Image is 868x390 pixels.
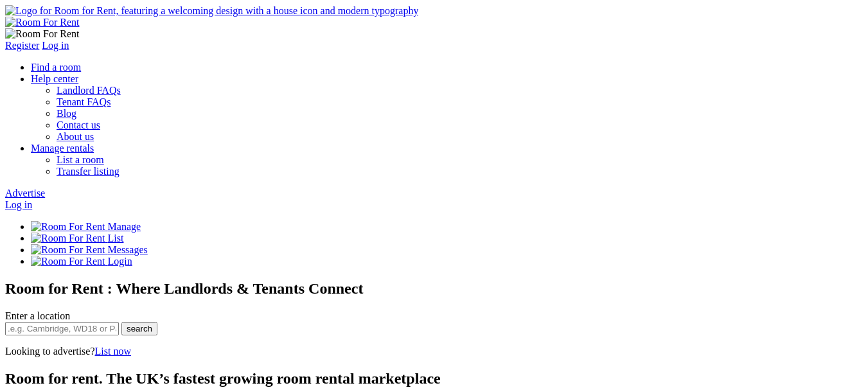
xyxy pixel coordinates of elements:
[57,108,76,119] a: Blog
[57,120,100,130] a: Contact us
[5,199,32,210] a: Log in
[5,370,863,387] h2: Room for rent. The UK’s fastest growing room rental marketplace
[5,188,45,199] a: Advertise
[108,256,132,267] span: Login
[108,244,148,255] span: Messages
[5,280,863,297] h1: Room for Rent : Where Landlords & Tenants Connect
[31,233,123,244] a: List
[5,322,119,335] input: .e.g. Cambridge, WD18 or Paddington Station
[5,17,80,28] img: Room For Rent
[121,322,157,335] button: search
[31,244,105,256] img: Room For Rent
[31,244,148,255] a: Messages
[31,62,81,73] a: Find a room
[5,40,39,51] a: Register
[31,221,105,233] img: Room For Rent
[31,233,105,244] img: Room For Rent
[31,143,94,154] a: Manage rentals
[31,256,105,267] img: Room For Rent
[95,346,131,357] a: List now
[5,346,863,357] p: Looking to advertise?
[108,221,141,232] span: Manage
[31,73,78,84] a: Help center
[5,5,418,17] img: Logo for Room for Rent, featuring a welcoming design with a house icon and modern typography
[108,233,124,244] span: List
[57,85,121,96] a: Landlord FAQs
[42,40,69,51] a: Log in
[31,221,141,232] a: Manage
[31,256,132,267] a: Login
[57,154,104,165] a: List a room
[57,96,111,107] a: Tenant FAQs
[57,131,94,142] a: About us
[5,28,80,40] img: Room For Rent
[57,166,120,177] a: Transfer listing
[5,310,70,321] label: Enter a location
